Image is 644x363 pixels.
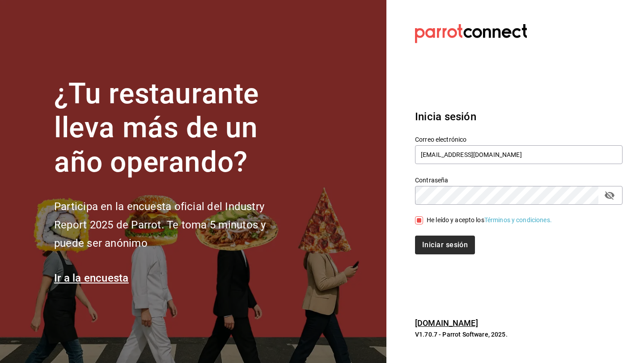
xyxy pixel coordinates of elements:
[427,215,552,225] div: He leído y acepto los
[415,330,623,339] p: V1.70.7 - Parrot Software, 2025.
[54,77,296,180] h1: ¿Tu restaurante lleva más de un año operando?
[415,236,475,254] button: Iniciar sesión
[602,188,617,203] button: passwordField
[415,177,623,183] label: Contraseña
[415,136,623,142] label: Correo electrónico
[415,145,623,164] input: Ingresa tu correo electrónico
[415,318,478,328] a: [DOMAIN_NAME]
[54,198,296,252] h2: Participa en la encuesta oficial del Industry Report 2025 de Parrot. Te toma 5 minutos y puede se...
[484,216,552,224] a: Términos y condiciones.
[54,272,129,284] a: Ir a la encuesta
[415,109,623,125] h3: Inicia sesión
